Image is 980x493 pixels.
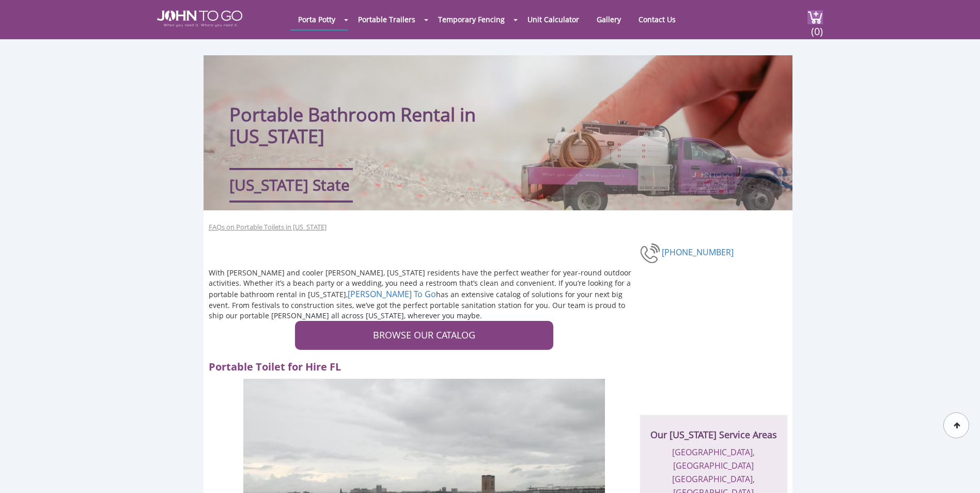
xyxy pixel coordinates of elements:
[662,246,734,258] a: [PHONE_NUMBER]
[520,9,587,29] a: Unit Calculator
[229,168,353,203] div: [US_STATE] State
[508,114,787,210] img: Truck
[631,9,683,29] a: Contact Us
[209,268,631,288] span: With [PERSON_NAME] and cooler [PERSON_NAME], [US_STATE] residents have the perfect weather for ye...
[430,9,512,29] a: Temporary Fencing
[672,446,755,471] a: [GEOGRAPHIC_DATA], [GEOGRAPHIC_DATA]
[811,16,823,38] span: (0)
[290,9,343,29] a: Porta Potty
[157,10,242,27] img: JOHN to go
[650,415,777,440] h2: Our [US_STATE] Service Areas
[348,288,436,300] a: [PERSON_NAME] To Go
[640,242,662,265] img: phone-number
[295,321,553,350] a: BROWSE OUR CATALOG
[209,222,326,232] a: FAQs on Portable Toilets in [US_STATE]
[209,289,625,320] span: has an extensive catalog of solutions for your next big event. From festivals to construction sit...
[229,76,563,147] h1: Portable Bathroom Rental in [US_STATE]
[209,355,623,374] h2: Portable Toilet for Hire FL
[807,10,823,24] img: cart a
[589,9,629,29] a: Gallery
[350,9,423,29] a: Portable Trailers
